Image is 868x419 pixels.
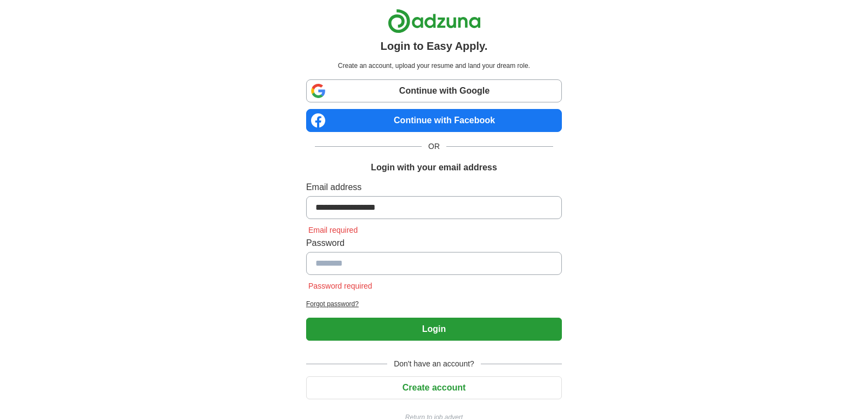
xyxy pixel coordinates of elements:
[306,376,562,399] button: Create account
[306,282,375,290] span: Password required
[306,383,562,392] a: Create account
[306,237,562,250] label: Password
[306,79,562,102] a: Continue with Google
[306,181,562,194] label: Email address
[306,318,562,341] button: Login
[306,226,360,234] span: Email required
[306,299,562,309] a: Forgot password?
[422,141,446,152] span: OR
[381,38,488,54] h1: Login to Easy Apply.
[387,358,481,370] span: Don't have an account?
[308,61,560,71] p: Create an account, upload your resume and land your dream role.
[388,9,481,33] img: Adzuna logo
[306,109,562,132] a: Continue with Facebook
[371,161,497,174] h1: Login with your email address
